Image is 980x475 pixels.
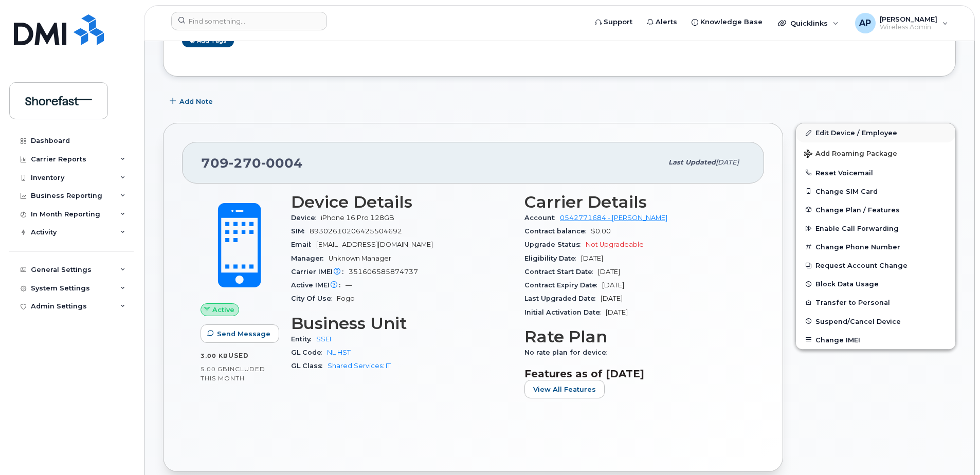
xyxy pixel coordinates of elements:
[796,182,955,200] button: Change SIM Card
[601,295,623,302] span: [DATE]
[796,238,955,256] button: Change Phone Number
[171,12,327,30] input: Find something...
[524,308,606,316] span: Initial Activation Date
[316,241,433,248] span: [EMAIL_ADDRESS][DOMAIN_NAME]
[201,352,228,359] span: 3.00 KB
[524,268,598,276] span: Contract Start Date
[291,362,328,370] span: GL Class
[328,362,391,370] a: Shared Services: IT
[291,241,316,248] span: Email
[604,17,632,27] span: Support
[524,380,605,398] button: View All Features
[796,163,955,182] button: Reset Voicemail
[796,275,955,293] button: Block Data Usage
[640,12,684,32] a: Alerts
[291,349,327,356] span: GL Code
[291,227,310,235] span: SIM
[586,241,644,248] span: Not Upgradeable
[684,12,770,32] a: Knowledge Base
[859,17,871,29] span: AP
[229,155,261,171] span: 270
[796,293,955,312] button: Transfer to Personal
[668,158,716,166] span: Last updated
[815,225,899,232] span: Enable Call Forwarding
[212,305,234,315] span: Active
[201,324,279,343] button: Send Message
[163,92,222,111] button: Add Note
[321,214,394,222] span: iPhone 16 Pro 128GB
[291,314,512,333] h3: Business Unit
[179,97,213,106] span: Add Note
[291,281,346,289] span: Active IMEI
[291,295,337,302] span: City Of Use
[291,193,512,211] h3: Device Details
[524,327,746,346] h3: Rate Plan
[700,17,763,27] span: Knowledge Base
[291,214,321,222] span: Device
[796,200,955,219] button: Change Plan / Features
[349,268,418,276] span: 351606585874737
[327,349,351,356] a: NL HST
[796,312,955,331] button: Suspend/Cancel Device
[796,256,955,275] button: Request Account Change
[771,13,846,33] div: Quicklinks
[201,365,265,382] span: included this month
[796,219,955,238] button: Enable Call Forwarding
[261,155,303,171] span: 0004
[310,227,402,235] span: 89302610206425504692
[815,317,901,325] span: Suspend/Cancel Device
[804,150,897,159] span: Add Roaming Package
[329,254,391,262] span: Unknown Manager
[201,366,228,373] span: 5.00 GB
[602,281,624,289] span: [DATE]
[598,268,620,276] span: [DATE]
[524,295,601,302] span: Last Upgraded Date
[581,254,603,262] span: [DATE]
[228,352,249,359] span: used
[524,227,591,235] span: Contract balance
[316,335,331,343] a: SSEI
[796,331,955,349] button: Change IMEI
[796,142,955,163] button: Add Roaming Package
[790,19,828,27] span: Quicklinks
[716,158,739,166] span: [DATE]
[524,193,746,211] h3: Carrier Details
[291,268,349,276] span: Carrier IMEI
[524,281,602,289] span: Contract Expiry Date
[524,214,560,222] span: Account
[815,206,900,213] span: Change Plan / Features
[524,368,746,380] h3: Features as of [DATE]
[291,254,329,262] span: Manager
[656,17,677,27] span: Alerts
[346,281,352,289] span: —
[591,227,611,235] span: $0.00
[560,214,667,222] a: 0542771684 - [PERSON_NAME]
[524,254,581,262] span: Eligibility Date
[796,123,955,142] a: Edit Device / Employee
[217,329,270,339] span: Send Message
[524,241,586,248] span: Upgrade Status
[880,23,937,31] span: Wireless Admin
[588,12,640,32] a: Support
[337,295,355,302] span: Fogo
[880,15,937,23] span: [PERSON_NAME]
[201,155,303,171] span: 709
[533,385,596,394] span: View All Features
[606,308,628,316] span: [DATE]
[848,13,955,33] div: Andrew Pike
[291,335,316,343] span: Entity
[524,349,612,356] span: No rate plan for device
